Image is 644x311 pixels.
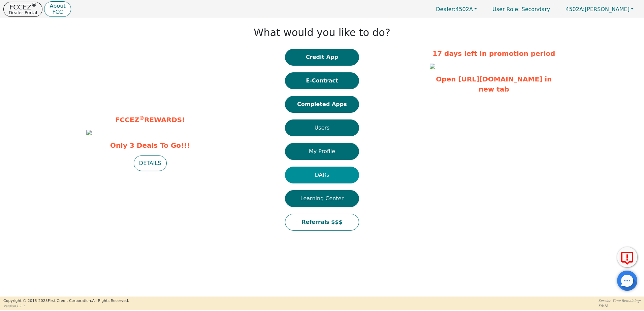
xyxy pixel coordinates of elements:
[254,27,390,39] h1: What would you like to do?
[44,1,71,17] button: AboutFCC
[86,130,92,135] img: 7ba1ddf3-eb26-4e7e-9c62-f5309112cb21
[599,298,641,303] p: Session Time Remaining:
[9,4,37,10] p: FCCEZ
[285,49,359,66] button: Credit App
[285,167,359,183] button: DARs
[86,115,214,125] p: FCCEZ REWARDS!
[86,140,214,150] span: Only 3 Deals To Go!!!
[3,304,129,309] p: Version 3.2.3
[486,3,557,16] p: Secondary
[285,190,359,207] button: Learning Center
[566,6,585,12] span: 4502A:
[617,247,637,267] button: Report Error to FCC
[492,6,520,12] span: User Role :
[285,72,359,89] button: E-Contract
[134,155,167,171] button: DETAILS
[436,6,455,12] span: Dealer:
[285,143,359,160] button: My Profile
[430,48,558,59] p: 17 days left in promotion period
[50,3,65,9] p: About
[139,115,144,121] sup: ®
[566,6,630,12] span: [PERSON_NAME]
[486,3,557,16] a: User Role: Secondary
[32,2,37,8] sup: ®
[9,10,37,15] p: Dealer Portal
[430,64,435,69] img: cfb478db-6b3d-47e1-8e52-5c10c86d6b8c
[599,303,641,308] p: 58:18
[429,4,484,14] button: Dealer:4502A
[285,96,359,113] button: Completed Apps
[436,6,473,12] span: 4502A
[3,2,42,17] button: FCCEZ®Dealer Portal
[285,214,359,231] button: Referrals $$$
[92,299,129,303] span: All Rights Reserved.
[558,4,641,14] button: 4502A:[PERSON_NAME]
[436,75,552,93] a: Open [URL][DOMAIN_NAME] in new tab
[3,298,129,304] p: Copyright © 2015- 2025 First Credit Corporation.
[285,119,359,136] button: Users
[50,9,65,15] p: FCC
